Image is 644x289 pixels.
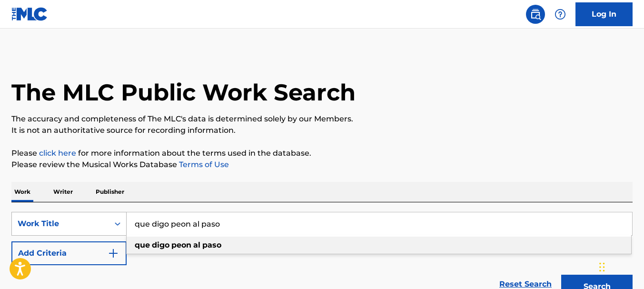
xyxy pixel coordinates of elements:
div: Help [551,5,570,24]
p: It is not an authoritative source for recording information. [11,125,633,136]
h1: The MLC Public Work Search [11,78,356,107]
p: Please review the Musical Works Database [11,159,633,170]
strong: paso [202,240,221,249]
iframe: Chat Widget [596,243,644,289]
p: Writer [50,182,76,202]
p: The accuracy and completeness of The MLC's data is determined solely by our Members. [11,113,633,125]
a: Log In [575,2,633,26]
a: Terms of Use [177,160,229,169]
strong: que [135,240,150,249]
img: MLC Logo [11,7,48,21]
strong: digo [152,240,169,249]
p: Publisher [93,182,127,202]
strong: peon [171,240,191,249]
img: help [555,9,566,20]
div: Work Title [18,218,103,229]
p: Work [11,182,33,202]
strong: al [193,240,200,249]
img: search [530,9,541,20]
a: Public Search [526,5,545,24]
div: Widget de chat [596,243,644,289]
p: Please for more information about the terms used in the database. [11,148,633,159]
img: 9d2ae6d4665cec9f34b9.svg [108,248,119,259]
button: Add Criteria [11,241,127,265]
a: click here [39,149,76,158]
div: Arrastrar [599,253,605,281]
